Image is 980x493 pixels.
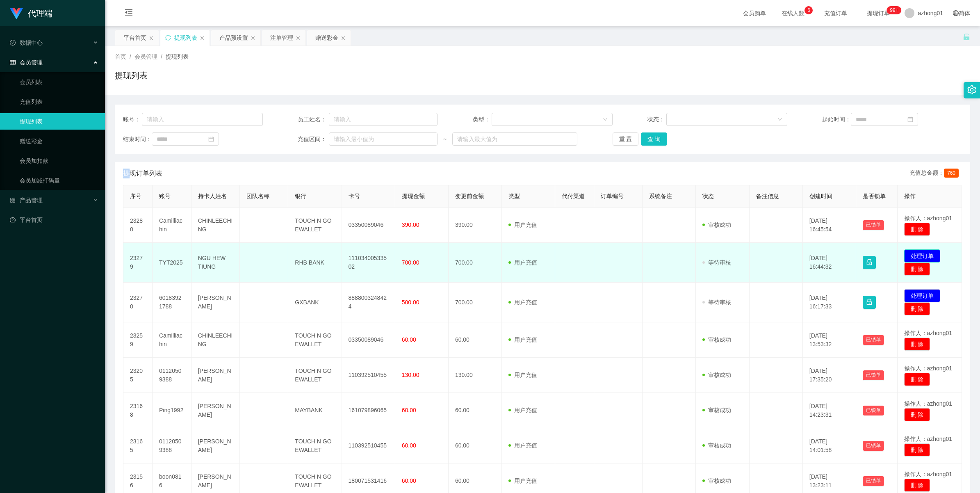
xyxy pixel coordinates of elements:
td: 11103400533502 [342,243,395,283]
span: 用户充值 [508,299,537,306]
span: 起始时间： [822,115,851,124]
span: 60.00 [402,336,416,343]
i: 图标: close [341,36,346,41]
td: 23280 [123,208,153,243]
span: 结束时间： [123,135,152,144]
span: 审核成功 [702,221,731,228]
i: 图标: table [10,59,16,65]
i: 图标: setting [967,85,976,94]
h1: 提现列表 [115,69,148,82]
span: 用户充值 [508,477,537,484]
td: 23168 [123,393,153,428]
span: 充值区间： [298,135,329,144]
td: 110392510455 [342,358,395,393]
td: 700.00 [449,283,502,322]
td: 01120509388 [153,428,191,463]
td: 161079896065 [342,393,395,428]
span: 操作 [904,193,916,199]
span: 在线人数 [777,10,809,16]
span: 创建时间 [809,193,832,199]
button: 删 除 [904,223,930,236]
span: 700.00 [402,259,419,266]
td: TOUCH N GO EWALLET [288,208,342,243]
button: 删 除 [904,338,930,351]
button: 删 除 [904,479,930,492]
span: 团队名称 [246,193,269,199]
td: CHINLEECHING [191,208,240,243]
td: 23270 [123,283,153,322]
span: 60.00 [402,407,416,413]
td: TOUCH N GO EWALLET [288,358,342,393]
td: NGU HEW TIUNG [191,243,240,283]
span: 序号 [130,193,141,199]
span: 审核成功 [702,336,731,343]
td: TOUCH N GO EWALLET [288,428,342,463]
a: 会员加扣款 [20,153,98,169]
td: MAYBANK [288,393,342,428]
span: 变更前金额 [455,193,484,199]
i: 图标: calendar [208,136,214,142]
div: 注单管理 [270,30,293,46]
span: 订单编号 [601,193,624,199]
span: 500.00 [402,299,419,306]
span: 操作人：azhong01 [904,400,953,407]
sup: 6 [805,6,813,14]
td: CHINLEECHING [191,322,240,358]
td: [DATE] 14:23:31 [803,393,856,428]
span: 提现金额 [402,193,425,199]
span: 代付渠道 [562,193,585,199]
span: 类型 [508,193,520,199]
i: 图标: close [149,36,154,41]
span: 状态 [702,193,714,199]
i: 图标: appstore-o [10,197,16,203]
a: 会员列表 [20,74,98,90]
td: 23279 [123,243,153,283]
td: Camilliachin [153,208,191,243]
a: 会员加减打码量 [20,172,98,189]
span: 首页 [115,53,126,60]
span: 用户充值 [508,259,537,266]
td: [DATE] 14:01:58 [803,428,856,463]
span: 用户充值 [508,221,537,228]
div: 产品预设置 [219,30,248,46]
td: 03350089046 [342,208,395,243]
img: logo.9652507e.png [10,8,23,20]
span: 类型： [473,115,492,124]
td: 60.00 [449,428,502,463]
a: 充值列表 [20,94,98,110]
div: 充值总金额： [909,169,962,178]
button: 处理订单 [904,249,940,262]
span: 390.00 [402,221,419,228]
span: 操作人：azhong01 [904,215,953,221]
span: 审核成功 [702,372,731,378]
span: 审核成功 [702,407,731,413]
span: 用户充值 [508,442,537,449]
span: 提现订单 [863,10,894,16]
div: 赠送彩金 [315,30,338,46]
span: 操作人：azhong01 [904,436,953,442]
td: 700.00 [449,243,502,283]
i: 图标: close [200,36,205,41]
button: 已锁单 [863,441,884,451]
button: 已锁单 [863,370,884,380]
td: 60183921788 [153,283,191,322]
td: TYT2025 [153,243,191,283]
span: 持卡人姓名 [198,193,227,199]
i: 图标: calendar [907,116,913,122]
td: 23165 [123,428,153,463]
td: 60.00 [449,393,502,428]
h1: 代理端 [28,0,52,27]
i: 图标: down [603,117,608,123]
button: 删 除 [904,408,930,421]
a: 代理端 [10,10,52,16]
span: 数据中心 [10,39,43,46]
td: 8888003248424 [342,283,395,322]
input: 请输入最大值为 [452,132,577,146]
span: 60.00 [402,477,416,484]
td: [DATE] 13:53:32 [803,322,856,358]
button: 图标: lock [863,296,876,309]
span: 用户充值 [508,372,537,378]
td: [PERSON_NAME] [191,283,240,322]
input: 请输入 [142,113,263,126]
button: 已锁单 [863,335,884,345]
